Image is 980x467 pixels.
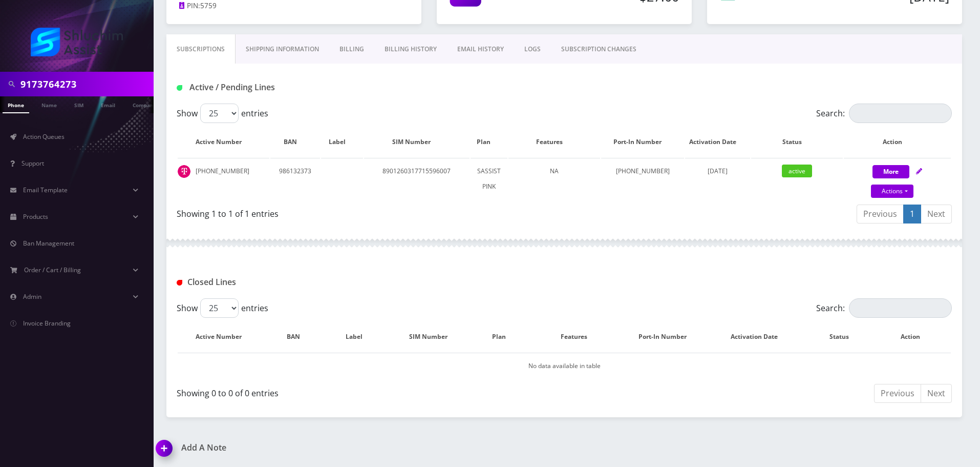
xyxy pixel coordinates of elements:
[69,96,89,112] a: SIM
[685,127,750,157] th: Activation Date: activate to sort column ascending
[23,319,71,328] span: Invoice Branding
[508,127,600,157] th: Features: activate to sort column ascending
[903,205,921,224] a: 1
[178,165,190,178] img: t_img.png
[23,186,68,194] span: Email Template
[710,322,808,352] th: Activation Date: activate to sort column ascending
[177,104,268,123] label: Show entries
[708,167,728,175] span: [DATE]
[844,127,951,157] th: Action: activate to sort column ascending
[857,205,904,224] a: Previous
[270,127,320,157] th: BAN: activate to sort column ascending
[329,34,374,64] a: Billing
[177,83,425,92] h1: Active / Pending Lines
[551,34,647,64] a: SUBSCRIPTION CHANGES
[601,158,684,199] td: [PHONE_NUMBER]
[127,96,162,112] a: Company
[921,384,952,403] a: Next
[751,127,843,157] th: Status: activate to sort column ascending
[816,104,952,123] label: Search:
[3,96,29,113] a: Phone
[508,158,600,199] td: NA
[166,34,236,64] a: Subscriptions
[270,322,326,352] th: BAN: activate to sort column ascending
[177,277,425,287] h1: Closed Lines
[364,158,469,199] td: 8901260317715596007
[871,185,913,198] a: Actions
[374,34,447,64] a: Billing History
[36,96,62,112] a: Name
[178,127,269,157] th: Active Number: activate to sort column ascending
[177,280,182,286] img: Closed Lines
[178,322,269,352] th: Active Number: activate to sort column descending
[921,205,952,224] a: Next
[476,322,532,352] th: Plan: activate to sort column ascending
[471,158,508,199] td: SASSIST PINK
[24,266,81,274] span: Order / Cart / Billing
[270,158,320,199] td: 986132373
[156,443,557,453] a: Add A Note
[177,298,268,318] label: Show entries
[200,1,217,10] span: 5759
[177,85,182,91] img: Active / Pending Lines
[881,322,951,352] th: Action : activate to sort column ascending
[31,28,123,56] img: Shluchim Assist
[200,298,239,318] select: Showentries
[809,322,879,352] th: Status: activate to sort column ascending
[601,127,684,157] th: Port-In Number: activate to sort column ascending
[514,34,551,64] a: LOGS
[177,204,557,220] div: Showing 1 to 1 of 1 entries
[816,298,952,318] label: Search:
[874,384,921,403] a: Previous
[849,104,952,123] input: Search:
[22,159,44,168] span: Support
[533,322,625,352] th: Features: activate to sort column ascending
[96,96,120,112] a: Email
[200,104,239,123] select: Showentries
[872,165,909,178] button: More
[364,127,469,157] th: SIM Number: activate to sort column ascending
[327,322,390,352] th: Label: activate to sort column ascending
[626,322,709,352] th: Port-In Number: activate to sort column ascending
[23,292,41,301] span: Admin
[471,127,508,157] th: Plan: activate to sort column ascending
[179,1,200,11] a: PIN:
[392,322,475,352] th: SIM Number: activate to sort column ascending
[20,74,151,94] input: Search in Company
[782,165,812,177] span: active
[321,127,363,157] th: Label: activate to sort column ascending
[177,383,557,399] div: Showing 0 to 0 of 0 entries
[23,132,65,141] span: Action Queues
[447,34,514,64] a: EMAIL HISTORY
[178,158,269,199] td: [PHONE_NUMBER]
[23,212,48,221] span: Products
[178,353,951,379] td: No data available in table
[236,34,329,64] a: Shipping Information
[849,298,952,318] input: Search:
[23,239,74,248] span: Ban Management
